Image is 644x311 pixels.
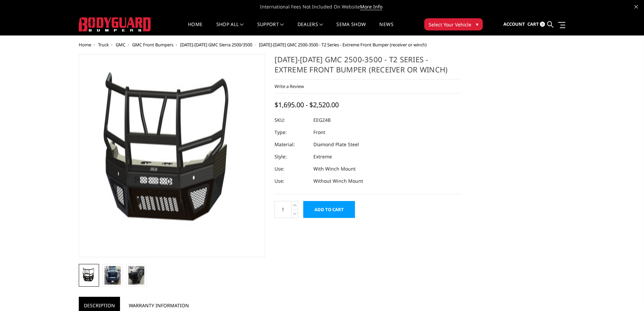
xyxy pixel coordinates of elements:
a: shop all [216,22,244,35]
a: More Info [360,3,382,10]
a: Truck [98,42,109,48]
span: Select Your Vehicle [429,21,471,28]
a: News [379,22,393,35]
img: 2024-2026 GMC 2500-3500 - T2 Series - Extreme Front Bumper (receiver or winch) [81,266,97,285]
dt: Use: [275,163,308,175]
a: 2024-2026 GMC 2500-3500 - T2 Series - Extreme Front Bumper (receiver or winch) [79,54,265,257]
h1: [DATE]-[DATE] GMC 2500-3500 - T2 Series - Extreme Front Bumper (receiver or winch) [275,54,461,80]
span: Account [503,21,525,27]
a: GMC [116,42,125,48]
a: Support [257,22,284,35]
button: Select Your Vehicle [424,18,483,30]
img: 2024-2026 GMC 2500-3500 - T2 Series - Extreme Front Bumper (receiver or winch) [81,56,263,255]
dd: Extreme [313,151,332,163]
dd: EEG24B [313,114,331,126]
a: Account [503,15,525,34]
dt: Use: [275,175,308,187]
span: [DATE]-[DATE] GMC 2500-3500 - T2 Series - Extreme Front Bumper (receiver or winch) [259,42,427,48]
a: Dealers [297,22,323,35]
span: ▾ [476,21,478,28]
dt: Type: [275,126,308,138]
dd: With Winch Mount [313,163,356,175]
input: Add to Cart [303,201,355,218]
a: Write a Review [275,83,304,89]
a: [DATE]-[DATE] GMC Sierra 2500/3500 [180,42,252,48]
a: SEMA Show [336,22,366,35]
a: GMC Front Bumpers [132,42,173,48]
span: $1,695.00 - $2,520.00 [275,100,339,109]
dd: Without Winch Mount [313,175,363,187]
a: Cart 0 [527,15,545,34]
dt: SKU: [275,114,308,126]
img: BODYGUARD BUMPERS [79,17,151,31]
dt: Material: [275,138,308,151]
a: Home [188,22,202,35]
span: 0 [540,22,545,27]
img: 2024-2026 GMC 2500-3500 - T2 Series - Extreme Front Bumper (receiver or winch) [128,266,144,285]
img: 2024-2026 GMC 2500-3500 - T2 Series - Extreme Front Bumper (receiver or winch) [104,266,121,285]
dt: Style: [275,151,308,163]
dd: Diamond Plate Steel [313,138,359,151]
span: Cart [527,21,539,27]
dd: Front [313,126,325,138]
a: Home [79,42,91,48]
